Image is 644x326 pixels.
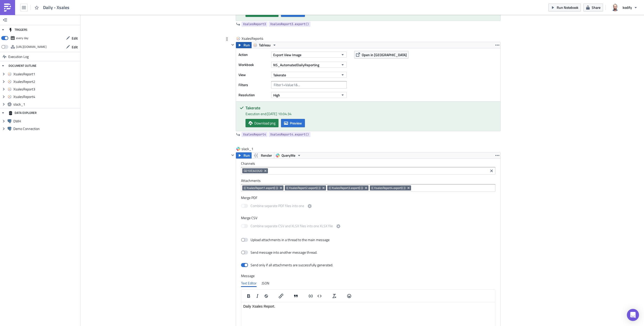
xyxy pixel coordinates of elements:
span: XsalesReport1 [13,72,79,76]
span: Render [261,152,272,158]
button: Run Notebook [548,4,581,11]
span: Edit [72,44,78,50]
div: Execution end: [DATE] 10:04:34 [246,111,497,116]
a: XsalesReport4.export() [269,132,310,137]
button: High [271,92,347,98]
span: Download png [254,120,275,126]
button: Remove Tag [364,185,369,190]
body: Rich Text Area. Press ALT-0 for help. [2,2,262,6]
p: Xsales daily report [2,2,262,6]
span: Takerate [273,72,286,78]
span: XsalesReport3.export() [270,22,309,27]
button: Open in [GEOGRAPHIC_DATA] [354,51,409,58]
button: NS_AutomatedDailyReporting [271,62,347,68]
label: Upload attachments in a thread to the main message [241,238,330,242]
button: Export View Image [271,52,347,58]
button: Edit [63,34,80,42]
span: Demo Connection [13,126,79,131]
span: Run [244,152,250,158]
button: Render [251,152,274,158]
div: Text Editor [241,279,257,287]
button: Remove Tag [263,168,268,173]
button: Remove Tag [279,185,284,190]
span: XsalesReport3 [13,87,79,91]
button: Hide content [230,152,236,158]
button: Emojis [345,292,353,300]
span: XsalesReport4 [243,132,266,137]
button: Preview [281,119,305,127]
button: Bold [244,292,253,300]
span: High [273,92,280,98]
span: XsalesReport4 [242,36,264,41]
label: Resolution [238,91,269,99]
button: Remove Tag [407,185,411,190]
a: XsalesReport3.export() [269,22,310,27]
label: View [238,71,269,79]
span: XsalesReport3 [243,22,266,27]
h5: Takerate [246,106,497,110]
button: Clear formatting [330,292,339,300]
div: JSON [262,279,269,287]
div: DOCUMENT OUTLINE [9,61,36,70]
label: Channels [241,161,495,166]
span: {{ XsalesReport3.export() }} [329,186,363,190]
button: Italic [253,292,262,300]
button: Run [236,42,252,48]
button: Edit [63,43,80,51]
label: Action [238,51,269,58]
span: Edit [72,36,78,41]
label: Message [241,274,495,278]
button: Blockquote [292,292,300,300]
button: Combine separate PDF files into one [307,203,313,209]
div: DATA EXPLORER [9,108,36,117]
a: XsalesReport3 [242,22,267,27]
button: Run [236,152,252,158]
span: {{ XsalesReport1.export() }} [244,186,278,190]
div: Open Intercom Messenger [627,309,639,321]
button: kodify [608,2,640,13]
span: Run [244,42,250,48]
button: Hide content [230,42,236,48]
span: Execution Log [8,52,29,61]
button: QueryMe [274,152,303,158]
span: Export View Image [273,52,301,57]
a: XsalesReport4 [242,132,267,137]
label: Attachments [241,178,495,183]
span: Tableau [259,42,271,48]
span: Run Notebook [557,5,578,10]
p: Daily Xsales Report. [2,2,252,6]
input: Filter1=Value1&... [271,81,347,89]
label: Combine separate PDF files into one [241,203,313,209]
a: Download png [246,119,278,127]
button: Insert/edit link [277,292,285,300]
span: XsalesReport2 [13,79,79,84]
span: XsalesReport4.export() [270,132,309,137]
span: XsalesReport4 [13,94,79,99]
span: Share [592,5,600,10]
button: Insert code line [306,292,315,300]
span: QueryMe [281,152,295,158]
span: Open in [GEOGRAPHIC_DATA] [362,52,407,57]
label: Send message into another message thread. [241,250,318,255]
span: kodify [623,5,632,10]
span: G010EJ403U0 [244,169,262,173]
body: Rich Text Area. Press ALT-0 for help. [2,2,252,6]
span: {{ XsalesReport4.export() }} [371,186,406,190]
div: Send only if all attachments are successfully generated. [251,263,333,267]
img: PushMetrics [4,4,12,12]
span: DWH [13,119,79,123]
label: Combine separate CSV and XLSX files into one XLSX file [241,223,341,230]
div: every day [16,34,28,42]
label: Workbook [238,61,269,69]
span: slack_1 [13,102,79,107]
span: Preview [290,120,302,126]
span: NS_AutomatedDailyReporting [273,62,319,68]
button: Insert code block [315,292,324,300]
button: Strikethrough [262,292,270,300]
button: Tableau [251,42,278,48]
button: Combine separate CSV and XLSX files into one XLSX file [335,223,341,229]
label: Merge CSV [241,216,495,220]
span: slack_1 [242,146,262,151]
button: Remove Tag [321,185,326,190]
label: Filters [238,81,269,89]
